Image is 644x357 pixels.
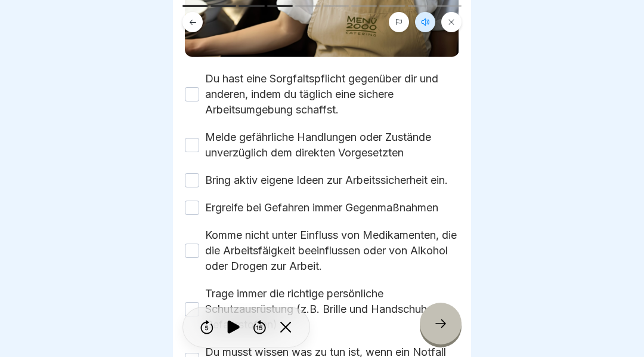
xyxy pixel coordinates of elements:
label: Melde gefährliche Handlungen oder Zustände unverzüglich dem direkten Vorgesetzten [205,130,459,161]
label: Ergreife bei Gefahren immer Gegenmaßnahmen [205,200,438,216]
label: Bring aktiv eigene Ideen zur Arbeitssicherheit ein. [205,173,448,188]
label: Du hast eine Sorgfaltspflicht gegenüber dir und anderen, indem du täglich eine sichere Arbeitsumg... [205,71,459,118]
label: Komme nicht unter Einfluss von Medikamenten, die die Arbeitsfäigkeit beeinflussen oder von Alkoho... [205,227,459,274]
label: Trage immer die richtige persönliche Schutzausrüstung (z.B. Brille und Handschuhe bei Gefahrstoffen) [205,286,459,333]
